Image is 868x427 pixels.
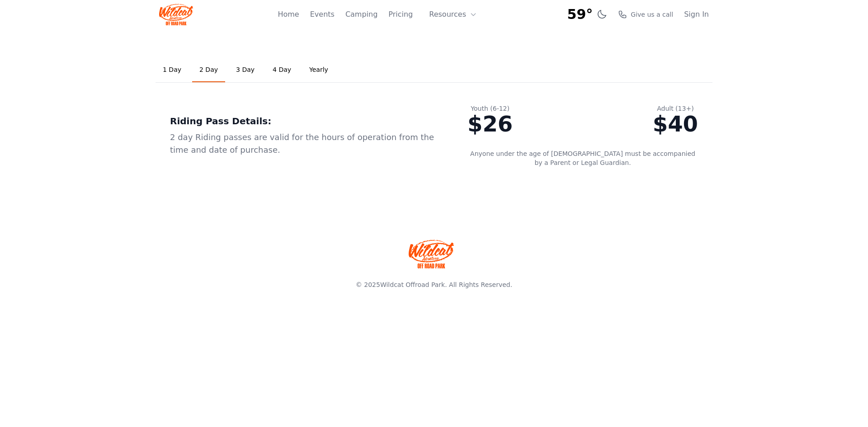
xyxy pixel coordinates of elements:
[653,113,698,135] div: $40
[467,149,698,167] p: Anyone under the age of [DEMOGRAPHIC_DATA] must be accompanied by a Parent or Legal Guardian.
[388,9,413,20] a: Pricing
[467,104,513,113] div: Youth (6-12)
[265,58,298,82] a: 4 Day
[302,58,335,82] a: Yearly
[409,239,454,268] img: Wildcat Offroad park
[159,4,193,25] img: Wildcat Logo
[424,5,482,23] button: Resources
[229,58,262,82] a: 3 Day
[618,10,673,19] a: Give us a call
[467,113,513,135] div: $26
[310,9,335,20] a: Events
[380,281,445,288] a: Wildcat Offroad Park
[631,10,673,19] span: Give us a call
[356,281,512,288] span: © 2025 . All Rights Reserved.
[684,9,709,20] a: Sign In
[345,9,377,20] a: Camping
[192,58,225,82] a: 2 Day
[653,104,698,113] div: Adult (13+)
[170,115,439,127] div: Riding Pass Details:
[156,58,189,82] a: 1 Day
[567,6,593,23] span: 59°
[170,131,439,156] div: 2 day Riding passes are valid for the hours of operation from the time and date of purchase.
[278,9,299,20] a: Home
